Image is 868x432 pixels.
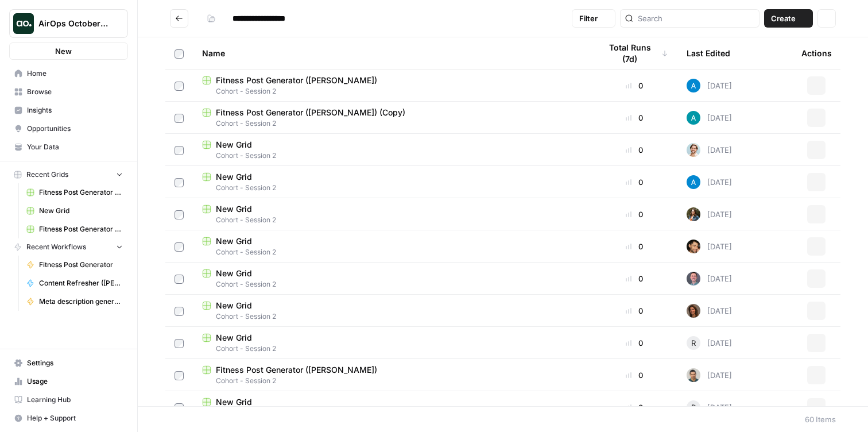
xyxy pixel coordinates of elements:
[202,139,582,161] a: New GridCohort - Session 2
[600,37,668,69] div: Total Runs (7d)
[687,400,732,414] div: [DATE]
[9,64,128,83] a: Home
[687,79,700,92] img: o3cqybgnmipr355j8nz4zpq1mc6x
[27,413,123,423] span: Help + Support
[39,187,123,198] span: Fitness Post Generator ([PERSON_NAME])
[9,43,128,60] button: New
[216,139,252,151] span: New Grid
[9,391,128,409] a: Learning Hub
[216,75,377,86] span: Fitness Post Generator ([PERSON_NAME])
[687,240,732,253] div: [DATE]
[202,215,582,225] span: Cohort - Session 2
[600,369,668,381] div: 0
[27,124,123,134] span: Opportunities
[764,9,813,28] button: Create
[202,183,582,193] span: Cohort - Session 2
[9,138,128,156] a: Your Data
[27,105,123,115] span: Insights
[579,13,598,24] span: Filter
[9,83,128,101] a: Browse
[27,142,123,152] span: Your Data
[572,9,615,28] button: Filter
[687,304,732,318] div: [DATE]
[27,376,123,387] span: Usage
[216,364,377,376] span: Fitness Post Generator ([PERSON_NAME])
[202,151,582,161] span: Cohort - Session 2
[202,86,582,97] span: Cohort - Session 2
[39,260,123,270] span: Fitness Post Generator
[216,300,252,311] span: New Grid
[687,304,700,318] img: tzieq8tvlj76hq7tvx15b0jd020o
[600,273,668,284] div: 0
[38,18,108,29] span: AirOps October Cohort
[202,247,582,257] span: Cohort - Session 2
[26,169,68,180] span: Recent Grids
[170,9,188,28] button: Go back
[687,111,700,125] img: 48p1dlxc26vy6gc5e5xg6nwbe9bs
[600,176,668,188] div: 0
[202,300,582,322] a: New GridCohort - Session 2
[27,68,123,79] span: Home
[687,79,732,92] div: [DATE]
[27,87,123,97] span: Browse
[216,107,405,118] span: Fitness Post Generator ([PERSON_NAME]) (Copy)
[202,203,582,225] a: New GridCohort - Session 2
[687,336,732,350] div: [DATE]
[687,272,732,286] div: [DATE]
[9,166,128,183] button: Recent Grids
[600,80,668,91] div: 0
[26,242,86,252] span: Recent Workflows
[691,337,696,349] span: R
[27,395,123,405] span: Learning Hub
[9,409,128,427] button: Help + Support
[687,207,700,221] img: p4ui3kqduwr8yohf6j7svznlw07q
[600,305,668,317] div: 0
[39,296,123,307] span: Meta description generator ([PERSON_NAME])
[39,278,123,288] span: Content Refresher ([PERSON_NAME] - TDI
[600,402,668,413] div: 0
[13,13,34,34] img: AirOps October Cohort Logo
[687,37,730,69] div: Last Edited
[21,256,128,274] a: Fitness Post Generator
[27,358,123,368] span: Settings
[687,368,732,382] div: [DATE]
[600,209,668,220] div: 0
[600,112,668,124] div: 0
[691,402,696,413] span: R
[216,203,252,215] span: New Grid
[600,144,668,156] div: 0
[9,372,128,391] a: Usage
[687,240,700,253] img: 91noh11900ox9pnywjfs9gu14qtk
[771,13,796,24] span: Create
[202,236,582,257] a: New GridCohort - Session 2
[55,45,72,57] span: New
[202,332,582,354] a: New GridCohort - Session 2
[216,332,252,344] span: New Grid
[202,37,582,69] div: Name
[9,238,128,256] button: Recent Workflows
[21,274,128,292] a: Content Refresher ([PERSON_NAME] - TDI
[202,376,582,386] span: Cohort - Session 2
[202,107,582,129] a: Fitness Post Generator ([PERSON_NAME]) (Copy)Cohort - Session 2
[202,118,582,129] span: Cohort - Session 2
[687,175,732,189] div: [DATE]
[202,311,582,322] span: Cohort - Session 2
[805,414,836,425] div: 60 Items
[202,396,582,418] a: New GridCohort - Session 2
[202,75,582,97] a: Fitness Post Generator ([PERSON_NAME])Cohort - Session 2
[600,241,668,252] div: 0
[21,183,128,202] a: Fitness Post Generator ([PERSON_NAME])
[9,9,128,38] button: Workspace: AirOps October Cohort
[216,268,252,279] span: New Grid
[39,206,123,216] span: New Grid
[687,272,700,286] img: 7br3rge9tdzvejibewpaqucdn4rl
[687,207,732,221] div: [DATE]
[9,101,128,119] a: Insights
[21,292,128,311] a: Meta description generator ([PERSON_NAME])
[801,37,832,69] div: Actions
[687,175,700,189] img: o3cqybgnmipr355j8nz4zpq1mc6x
[39,224,123,234] span: Fitness Post Generator (Christelle)
[202,344,582,354] span: Cohort - Session 2
[687,368,700,382] img: bw6d46oexsdzshc5ghjev5o0p40i
[687,143,732,157] div: [DATE]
